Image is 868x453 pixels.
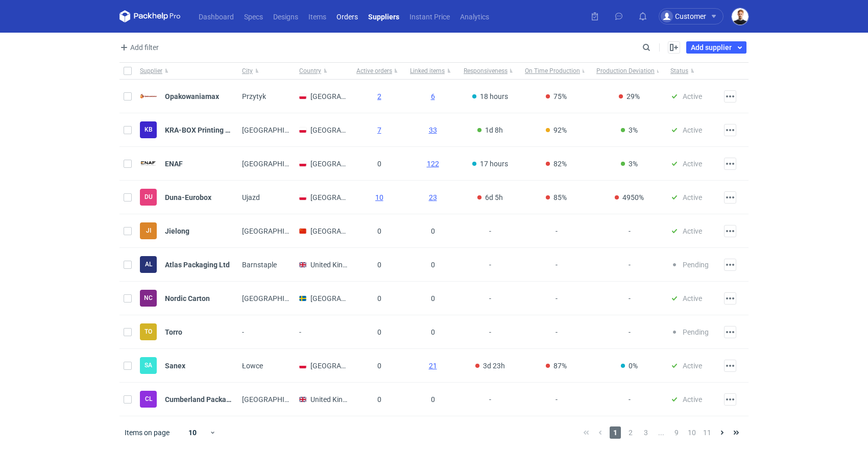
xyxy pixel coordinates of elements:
[299,261,524,269] span: United Kingdom of Great Britain and Northern Ireland
[615,189,644,206] span: 4950%
[140,290,210,307] div: Nordic Carton
[157,126,234,134] a: KRA-BOX Printing House and Bindery
[165,362,185,370] strong: Sanex
[363,10,404,22] a: Suppliers
[625,426,636,439] span: 2
[724,292,736,305] button: Actions
[377,227,381,235] span: 0
[140,391,157,408] figcaption: CL
[165,160,183,168] strong: ENAF
[140,155,183,172] div: ENAF
[299,395,524,404] span: United Kingdom of Great Britain and Northern Ireland
[724,90,736,103] button: Actions
[299,67,321,75] span: Country
[556,290,558,307] span: -
[140,222,189,239] div: Jielong
[489,391,491,408] span: -
[157,160,183,168] a: ENAF
[140,357,185,374] div: Sanex
[242,67,253,75] span: City
[661,10,706,22] div: Customer
[592,349,666,383] div: Excellent
[239,10,268,22] a: Specs
[140,290,157,307] figcaption: NC
[140,256,157,273] div: Atlas Packaging Ltd
[521,113,592,147] div: Poor
[140,290,157,307] div: Nordic Carton
[724,393,736,406] button: Actions
[546,122,567,138] span: 92%
[629,257,631,273] span: -
[157,395,234,404] a: Cumberland Packaging Limited
[157,261,230,269] a: Atlas Packaging Ltd
[478,122,503,138] span: 1d 8h
[659,8,732,24] button: Customer
[429,122,437,138] a: 33
[460,147,521,181] div: Excellent
[136,63,238,79] button: Supplier
[140,88,219,105] div: Opakowaniamax
[546,189,567,206] span: 85%
[724,360,736,372] button: Actions
[140,323,182,340] div: Torro
[140,121,234,138] div: KRA-BOX Printing House and Bindery
[140,88,157,105] img: Opakowaniamax
[299,227,379,235] span: China
[140,121,157,138] div: KRA-BOX Printing House and Bindery
[629,290,631,307] span: -
[299,92,379,100] span: Poland
[556,223,558,239] span: -
[724,259,736,271] button: Actions
[303,10,331,22] a: Items
[455,10,494,22] a: Analytics
[157,92,219,100] a: Opakowaniamax
[377,395,381,404] span: 0
[352,63,406,79] button: Active orders
[377,294,381,303] span: 0
[140,323,157,340] figcaption: To
[666,282,720,315] div: Active
[724,326,736,338] button: Actions
[140,256,157,273] figcaption: AL
[377,362,381,370] span: 0
[299,160,379,168] span: Poland
[489,324,491,340] span: -
[431,223,435,239] span: 0
[194,10,239,22] a: Dashboard
[656,426,667,439] span: ...
[666,80,720,113] div: Active
[429,358,437,374] a: 21
[165,92,219,100] strong: Opakowaniamax
[476,358,505,374] span: 3d 23h
[666,383,720,416] div: Active
[666,349,720,383] div: Active
[165,294,210,303] strong: Nordic Carton
[140,256,230,273] div: Atlas Packaging Ltd
[724,191,736,204] button: Actions
[640,426,652,439] span: 3
[431,324,435,340] span: 0
[377,261,381,269] span: 0
[165,395,267,404] strong: Cumberland Packaging Limited
[724,225,736,237] button: Actions
[592,181,666,214] div: Very poor
[556,391,558,408] span: -
[621,358,638,374] span: 0%
[489,223,491,239] span: -
[242,160,311,168] span: Warszawa
[118,41,159,54] span: Add filter
[473,88,508,105] span: 18 hours
[592,147,666,181] div: Good
[157,294,210,303] a: Nordic Carton
[299,362,379,370] span: Poland
[702,426,713,439] span: 11
[666,147,720,181] div: Active
[556,324,558,340] span: -
[140,189,211,206] div: Duna-Eurobox
[157,328,182,336] a: Torro
[460,113,521,147] div: Good
[299,328,301,336] span: -
[429,189,437,206] a: 23
[596,67,655,75] span: Production Deviation
[140,391,157,408] div: Cumberland Packaging Limited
